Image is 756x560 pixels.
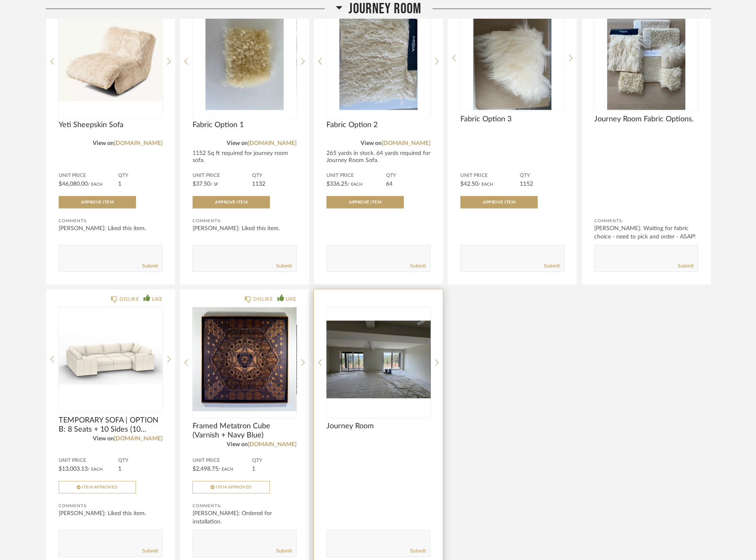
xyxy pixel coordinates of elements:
img: undefined [59,307,163,411]
div: [PERSON_NAME]: Liked this item. [59,224,163,233]
span: Item Approved [216,485,252,489]
span: Fabric Option 3 [460,115,564,124]
div: 1152 Sq ft required for journey room sofa. [193,150,296,164]
button: Approve Item [59,196,136,209]
span: Approve Item [483,200,515,204]
span: $13,003.13 [59,466,88,472]
span: View on [93,140,114,146]
span: 1 [118,466,121,472]
span: Yeti Sheepskin Sofa [59,120,163,130]
a: [DOMAIN_NAME] [248,140,296,146]
span: / Each [348,182,363,187]
span: Approve Item [349,200,381,204]
img: undefined [594,6,698,110]
span: 1 [118,181,121,187]
img: undefined [59,6,163,110]
button: Item Approved [59,481,136,494]
img: undefined [193,6,296,110]
a: [DOMAIN_NAME] [248,442,296,447]
a: [DOMAIN_NAME] [114,436,163,442]
span: 1132 [252,181,265,187]
button: Approve Item [193,196,270,209]
span: Fabric Option 1 [193,120,296,130]
span: / SF [210,182,218,187]
span: QTY [386,172,430,179]
span: QTY [252,457,296,464]
span: Unit Price [193,457,252,464]
button: Item Approved [193,481,270,494]
span: QTY [520,172,564,179]
span: Framed Metatron Cube (Varnish + Navy Blue) [193,422,296,440]
div: DISLIKE [253,295,273,303]
img: undefined [193,307,296,411]
a: Submit [276,263,292,270]
span: View on [227,442,248,447]
div: [PERSON_NAME]: Ordered for installation. [193,509,296,526]
div: DISLIKE [119,295,139,303]
span: TEMPORARY SOFA | OPTION B: 8 Seats + 10 Sides (10 Angled) [59,416,163,434]
span: Item Approved [82,485,118,489]
a: [DOMAIN_NAME] [114,140,163,146]
div: 3 [59,6,163,110]
span: 1 [252,466,255,472]
a: [DOMAIN_NAME] [382,140,430,146]
span: Approve Item [215,200,247,204]
span: / Each [88,182,103,187]
div: 265 yards in stock. 64 yards required for Journey Room Sofa. [326,150,430,164]
a: Submit [410,548,426,555]
span: Unit Price [460,172,520,179]
span: Journey Room Fabric Options. [594,115,698,124]
span: Unit Price [326,172,386,179]
span: QTY [118,457,163,464]
div: [PERSON_NAME]: Liked this item. [193,224,296,233]
span: 64 [386,181,393,187]
button: Approve Item [460,196,538,209]
span: Fabric Option 2 [326,120,430,130]
div: [PERSON_NAME]: Liked this item. [59,509,163,518]
div: LIKE [286,295,296,303]
a: Submit [142,263,158,270]
a: Submit [142,548,158,555]
div: 0 [193,307,296,411]
span: QTY [118,172,163,179]
span: View on [93,436,114,442]
div: 2 [326,307,430,411]
div: Comments: [59,217,163,225]
img: undefined [326,6,430,110]
a: Submit [678,263,694,270]
span: / Each [88,467,103,472]
span: View on [227,140,248,146]
div: Comments: [594,217,698,225]
a: Submit [410,263,426,270]
span: 1152 [520,181,533,187]
div: Comments: [193,217,296,225]
div: LIKE [152,295,163,303]
span: View on [361,140,382,146]
button: Approve Item [326,196,404,209]
span: $2,498.75 [193,466,218,472]
span: Unit Price [59,457,118,464]
span: Approve Item [81,200,114,204]
span: Unit Price [193,172,252,179]
span: $37.50 [193,181,210,187]
img: undefined [326,307,430,411]
a: Submit [276,548,292,555]
a: Submit [544,263,560,270]
span: Unit Price [59,172,118,179]
span: / Each [478,182,493,187]
div: 0 [193,6,296,110]
span: / Each [218,467,233,472]
img: undefined [460,6,564,110]
div: Comments: [59,502,163,510]
span: $336.25 [326,181,348,187]
span: $46,080.00 [59,181,88,187]
div: [PERSON_NAME]: Waiting for fabric choice - need to pick and order - ASAP! [594,224,698,241]
div: 0 [326,6,430,110]
span: $42.50 [460,181,478,187]
span: QTY [252,172,296,179]
span: Journey Room [326,422,430,431]
div: Comments: [193,502,296,510]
